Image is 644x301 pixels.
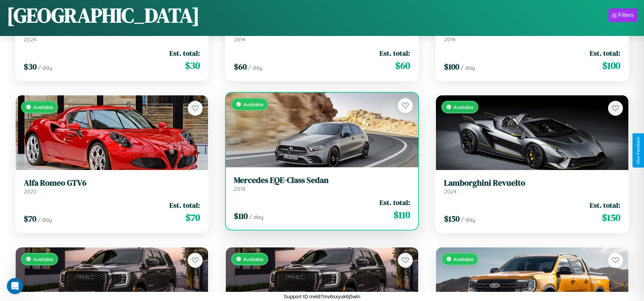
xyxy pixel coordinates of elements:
[284,292,361,301] p: Support ID: meld7mv6sxyuk6j5wln
[234,175,410,185] h3: Mercedes EQE-Class Sedan
[444,213,460,224] span: $ 150
[234,61,247,72] span: $ 60
[24,178,200,195] a: Alfa Romeo GTV62020
[185,211,200,224] span: $ 70
[169,48,200,58] span: Est. total:
[24,36,36,43] span: 2024
[234,36,245,43] span: 2014
[248,64,262,71] span: / day
[393,208,410,222] span: $ 110
[24,213,36,224] span: $ 70
[444,178,620,195] a: Lamborghini Revuelto2024
[454,104,474,110] span: Available
[395,59,410,72] span: $ 60
[444,188,457,195] span: 2024
[243,256,263,262] span: Available
[380,197,410,207] span: Est. total:
[461,216,475,223] span: / day
[7,278,23,294] iframe: Intercom live chat
[454,256,474,262] span: Available
[234,175,410,192] a: Mercedes EQE-Class Sedan2018
[24,61,37,72] span: $ 30
[618,12,634,19] div: Filters
[461,64,475,71] span: / day
[243,101,263,107] span: Available
[590,200,620,210] span: Est. total:
[608,8,637,22] button: Filters
[234,185,245,192] span: 2018
[33,104,53,110] span: Available
[590,48,620,58] span: Est. total:
[7,1,200,29] h1: [GEOGRAPHIC_DATA]
[38,216,52,223] span: / day
[444,178,620,188] h3: Lamborghini Revuelto
[444,36,456,43] span: 2014
[249,213,263,220] span: / day
[24,188,37,195] span: 2020
[602,59,620,72] span: $ 100
[169,200,200,210] span: Est. total:
[185,59,200,72] span: $ 30
[602,211,620,224] span: $ 150
[234,210,248,222] span: $ 110
[380,48,410,58] span: Est. total:
[24,178,200,188] h3: Alfa Romeo GTV6
[636,137,641,164] div: Give Feedback
[33,256,53,262] span: Available
[444,61,459,72] span: $ 100
[38,64,52,71] span: / day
